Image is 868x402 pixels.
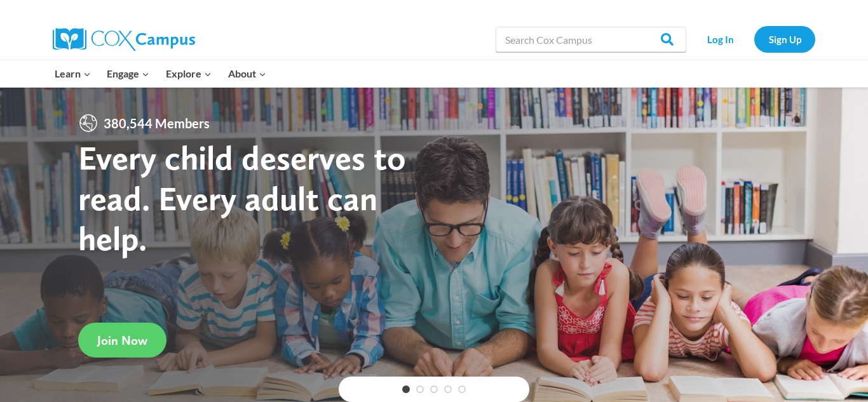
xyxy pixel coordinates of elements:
[78,323,166,358] a: Join Now
[402,385,410,393] a: 1
[458,385,466,393] a: 5
[416,385,424,393] a: 2
[46,60,274,87] nav: Primary Navigation
[55,65,91,82] span: Learn
[754,26,815,52] a: Sign Up
[166,65,212,82] span: Explore
[98,113,215,133] span: 380,544 Members
[228,65,266,82] span: About
[430,385,438,393] a: 3
[693,26,815,52] nav: Secondary Navigation
[444,385,452,393] a: 4
[107,65,149,82] span: Engage
[78,137,406,258] strong: Every child deserves to read. Every adult can help.
[693,26,748,52] a: Log In
[496,27,686,52] input: Search Cox Campus
[53,28,195,51] img: Cox Campus
[97,333,147,348] span: Join Now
